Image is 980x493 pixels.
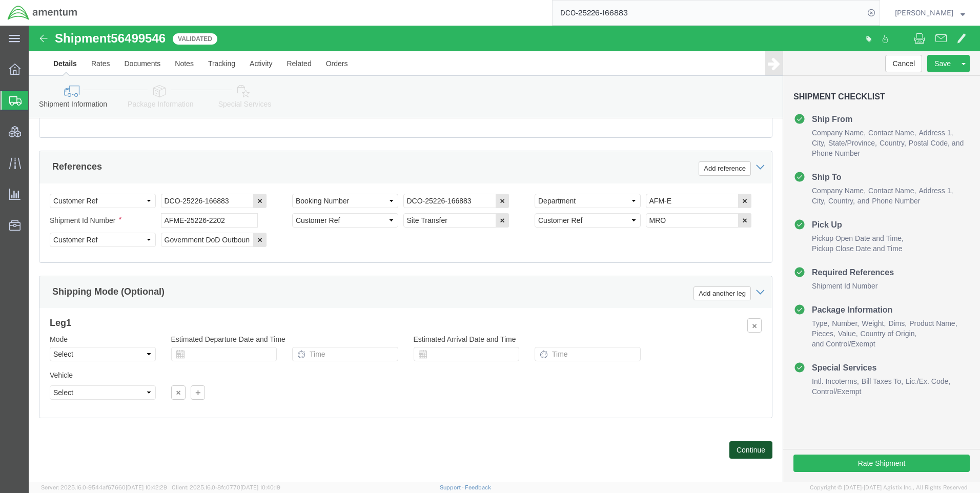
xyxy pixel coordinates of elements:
a: Support [440,484,465,490]
span: Ray Cheatteam [895,7,953,18]
span: [DATE] 10:42:29 [126,484,167,490]
iframe: FS Legacy Container [29,26,980,482]
input: Search for shipment number, reference number [553,1,864,25]
button: [PERSON_NAME] [894,7,966,19]
span: Client: 2025.16.0-8fc0770 [172,484,280,490]
img: logo [7,5,78,20]
a: Feedback [465,484,491,490]
span: Copyright © [DATE]-[DATE] Agistix Inc., All Rights Reserved [810,483,968,492]
span: [DATE] 10:40:19 [240,484,280,490]
span: Server: 2025.16.0-9544af67660 [41,484,167,490]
